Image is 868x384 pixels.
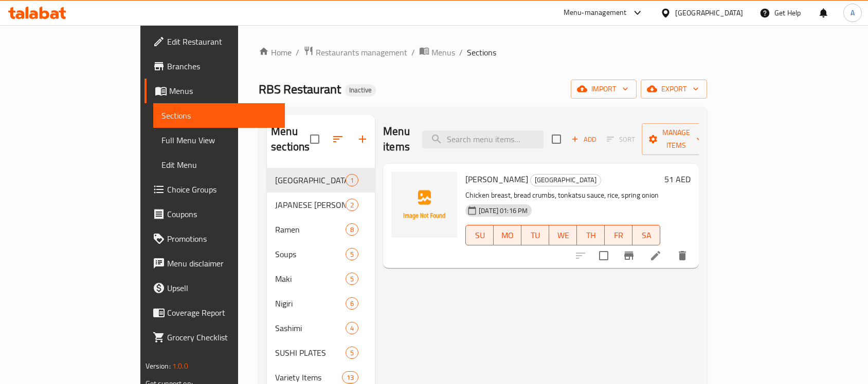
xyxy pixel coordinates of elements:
[346,199,358,211] div: items
[346,273,358,285] div: items
[267,242,375,266] div: Soups5
[169,85,277,97] span: Menus
[144,29,285,54] a: Edit Restaurant
[470,228,490,243] span: SU
[275,347,346,359] span: SUSHI PLATES
[632,225,660,245] button: SA
[153,152,285,177] a: Edit Menu
[167,208,277,220] span: Coupons
[167,331,277,343] span: Grocery Checklist
[167,60,277,72] span: Branches
[172,359,188,373] span: 1.0.0
[167,233,277,245] span: Promotions
[144,54,285,79] a: Branches
[465,189,660,202] p: Chicken breast, bread crumbs, tonkatsu sauce, rice, spring onion
[498,228,517,243] span: MO
[267,193,375,217] div: JAPANESE [PERSON_NAME]2
[346,249,358,259] span: 5
[346,299,358,309] span: 6
[275,322,346,334] span: Sashimi
[531,174,601,186] span: [GEOGRAPHIC_DATA]
[664,172,691,186] h6: 51 AED
[530,174,601,186] div: Donburi
[459,46,463,59] li: /
[167,183,277,196] span: Choice Groups
[342,373,358,382] span: 13
[153,103,285,128] a: Sections
[650,126,702,152] span: Manage items
[675,7,743,18] div: [GEOGRAPHIC_DATA]
[267,168,375,193] div: [GEOGRAPHIC_DATA]1
[296,46,299,59] li: /
[391,172,457,238] img: Katsu Donburi
[144,325,285,350] a: Grocery Checklist
[637,228,656,243] span: SA
[167,306,277,319] span: Coverage Report
[144,251,285,276] a: Menu disclaimer
[579,83,628,95] span: import
[342,371,358,383] div: items
[275,371,342,383] span: Variety Items
[649,83,699,95] span: export
[346,200,358,210] span: 2
[346,176,358,185] span: 1
[467,46,496,59] span: Sections
[581,228,601,243] span: TH
[275,174,346,186] div: Donburi
[275,297,346,310] span: Nigiri
[267,316,375,340] div: Sashimi4
[609,228,628,243] span: FR
[267,291,375,316] div: Nigiri6
[275,223,346,236] span: Ramen
[345,86,376,94] span: Inactive
[346,225,358,235] span: 8
[649,249,662,262] a: Edit menu item
[275,273,346,285] span: Maki
[383,124,410,155] h2: Menu items
[419,46,455,59] a: Menus
[475,206,532,216] span: [DATE] 01:16 PM
[346,348,358,358] span: 5
[346,347,358,359] div: items
[303,46,407,59] a: Restaurants management
[577,225,605,245] button: TH
[593,245,614,266] span: Select to update
[549,225,577,245] button: WE
[161,134,277,146] span: Full Menu View
[346,174,358,186] div: items
[567,131,600,147] span: Add item
[641,80,707,99] button: export
[275,199,346,211] span: JAPANESE [PERSON_NAME]
[161,159,277,171] span: Edit Menu
[642,123,711,155] button: Manage items
[346,297,358,310] div: items
[521,225,549,245] button: TU
[494,225,521,245] button: MO
[144,177,285,202] a: Choice Groups
[153,128,285,152] a: Full Menu View
[526,228,545,243] span: TU
[275,174,346,186] span: [GEOGRAPHIC_DATA]
[851,7,855,18] span: A
[259,46,707,59] nav: breadcrumb
[144,300,285,325] a: Coverage Report
[553,228,573,243] span: WE
[571,80,637,99] button: import
[600,131,642,147] span: Select section first
[346,274,358,284] span: 5
[605,225,632,245] button: FR
[275,248,346,260] div: Soups
[570,133,598,145] span: Add
[422,130,544,148] input: search
[271,124,310,155] h2: Menu sections
[431,46,455,59] span: Menus
[267,266,375,291] div: Maki5
[617,243,641,268] button: Branch-specific-item
[267,217,375,242] div: Ramen8
[144,276,285,300] a: Upsell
